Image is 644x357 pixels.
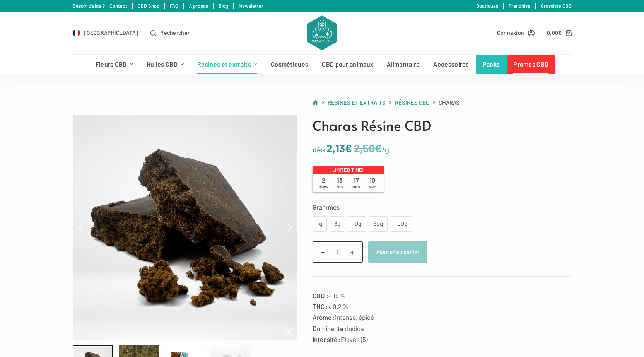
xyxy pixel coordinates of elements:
[313,335,341,343] strong: Intensité :
[507,55,555,74] a: Promos CBD
[313,241,363,263] input: Quantité de produits
[315,55,380,74] a: CBD pour animaux
[547,29,562,36] bdi: 0,00
[313,292,328,299] strong: CBD :
[375,142,382,155] span: €
[547,28,571,37] a: Panier d’achat
[307,15,337,50] img: CBD Alchemy
[264,55,315,74] a: Cosmétiques
[170,3,178,9] a: FAQ
[558,29,562,36] span: €
[348,176,364,190] span: 17
[313,145,325,154] span: dès
[541,3,572,9] a: Grossiste CBD
[239,3,263,9] a: Newsletter
[313,313,335,321] strong: Arôme :
[332,176,348,190] span: 13
[352,184,360,189] span: min
[73,3,127,9] a: Besoin d'aide ? Contact
[328,99,386,106] span: Résines et extraits
[150,28,190,37] button: Ouvrir le formulaire de recherche
[313,290,572,344] p: < 15 % < 0,2 % Intense, épicé Indica Élevée (5)
[364,176,381,190] span: 10
[395,99,429,106] span: Résines CBD
[335,219,340,229] div: 3g
[382,145,389,154] span: /g
[89,55,140,74] a: Fleurs CBD
[509,3,530,9] a: Franchise
[191,55,264,74] a: Résines et extraits
[313,202,572,212] label: Grammes
[476,55,507,74] a: Packs
[369,184,376,189] span: sec
[395,219,407,229] div: 100g
[73,28,138,37] a: Select Country
[374,219,383,229] div: 50g
[319,184,328,189] span: days
[313,115,572,136] h1: Charas Résine CBD
[189,3,208,9] a: À propos
[73,29,80,37] img: FR Flag
[337,184,343,189] span: hrs
[313,302,328,310] strong: THC :
[140,55,190,74] a: Huiles CBD
[219,3,228,9] a: Blog
[395,98,429,108] a: Résines CBD
[380,55,427,74] a: Alimentaire
[497,28,535,37] a: Connexion
[497,28,524,37] span: Connexion
[89,55,555,74] nav: Menu d’en-tête
[354,142,382,155] bdi: 2,50
[313,166,384,174] p: Limited time!
[73,115,297,340] img: Charas - Product Picture
[326,142,352,155] bdi: 2,13
[317,219,322,229] div: 1g
[84,28,138,37] span: [GEOGRAPHIC_DATA]
[427,55,476,74] a: Accessoires
[353,219,361,229] div: 10g
[368,241,427,263] button: Ajouter au panier
[313,325,347,332] strong: Dominante :
[138,3,159,9] a: CBD Shop
[439,98,460,108] span: Charas
[328,98,386,108] a: Résines et extraits
[476,3,498,9] a: Boutiques
[345,142,352,155] span: €
[316,176,332,190] span: 2
[160,28,190,37] span: Rechercher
